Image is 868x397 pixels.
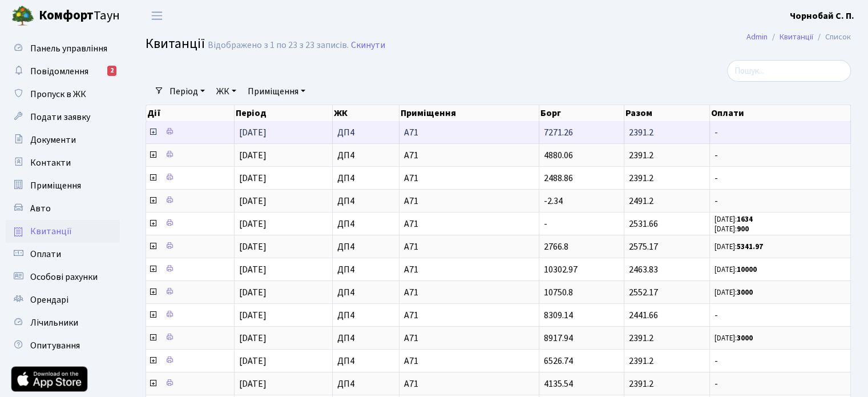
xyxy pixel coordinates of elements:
[337,265,394,274] span: ДП4
[544,218,547,230] span: -
[727,60,851,82] input: Пошук...
[239,172,267,185] span: [DATE]
[729,25,868,49] nav: breadcrumb
[714,151,846,160] span: -
[239,195,267,207] span: [DATE]
[710,105,851,121] th: Оплати
[714,128,846,137] span: -
[780,31,813,43] a: Квитанції
[714,264,757,275] small: [DATE]:
[30,111,90,123] span: Подати заявку
[813,31,851,43] li: Список
[544,355,573,367] span: 6526.74
[629,149,653,162] span: 2391.2
[30,134,76,146] span: Документи
[337,128,394,137] span: ДП4
[544,126,573,139] span: 7271.26
[243,82,310,101] a: Приміщення
[737,264,757,275] b: 10000
[239,218,267,230] span: [DATE]
[239,355,267,367] span: [DATE]
[337,151,394,160] span: ДП4
[212,82,241,101] a: ЖК
[714,287,753,298] small: [DATE]:
[337,242,394,251] span: ДП4
[239,149,267,162] span: [DATE]
[629,332,653,344] span: 2391.2
[737,242,763,252] b: 5341.97
[404,128,534,137] span: А71
[544,263,578,276] span: 10302.97
[6,106,120,129] a: Подати заявку
[404,265,534,274] span: А71
[6,220,120,243] a: Квитанції
[351,40,385,51] a: Скинути
[539,105,624,121] th: Борг
[629,195,653,207] span: 2491.2
[30,202,51,215] span: Авто
[544,172,573,185] span: 2488.86
[239,378,267,390] span: [DATE]
[337,311,394,320] span: ДП4
[146,34,205,54] span: Квитанції
[30,225,72,238] span: Квитанції
[30,339,80,352] span: Опитування
[337,219,394,228] span: ДП4
[39,6,120,26] span: Таун
[629,172,653,185] span: 2391.2
[235,105,333,121] th: Період
[714,333,753,343] small: [DATE]:
[6,266,120,288] a: Особові рахунки
[143,6,171,25] button: Переключити навігацію
[714,214,753,224] small: [DATE]:
[30,271,98,283] span: Особові рахунки
[629,355,653,367] span: 2391.2
[714,197,846,206] span: -
[6,243,120,266] a: Оплати
[39,6,94,25] b: Комфорт
[404,379,534,388] span: А71
[30,157,71,169] span: Контакти
[714,311,846,320] span: -
[544,195,563,207] span: -2.34
[146,105,235,121] th: Дії
[239,332,267,344] span: [DATE]
[6,197,120,220] a: Авто
[404,219,534,228] span: А71
[629,240,658,253] span: 2575.17
[544,149,573,162] span: 4880.06
[737,214,753,224] b: 1634
[624,105,710,121] th: Разом
[337,356,394,366] span: ДП4
[544,332,573,344] span: 8917.94
[208,40,349,51] div: Відображено з 1 по 23 з 23 записів.
[337,197,394,206] span: ДП4
[6,334,120,357] a: Опитування
[30,65,88,78] span: Повідомлення
[6,37,120,60] a: Панель управління
[30,316,78,329] span: Лічильники
[30,248,61,260] span: Оплати
[629,286,658,299] span: 2552.17
[737,287,753,298] b: 3000
[6,311,120,334] a: Лічильники
[30,88,86,101] span: Пропуск в ЖК
[239,286,267,299] span: [DATE]
[239,240,267,253] span: [DATE]
[239,263,267,276] span: [DATE]
[404,356,534,366] span: А71
[629,378,653,390] span: 2391.2
[6,129,120,151] a: Документи
[629,218,658,230] span: 2531.66
[30,179,81,192] span: Приміщення
[404,151,534,160] span: А71
[629,263,658,276] span: 2463.83
[337,334,394,343] span: ДП4
[6,288,120,311] a: Орендарі
[544,378,573,390] span: 4135.54
[6,174,120,197] a: Приміщення
[714,224,749,234] small: [DATE]:
[30,294,68,306] span: Орендарі
[337,288,394,297] span: ДП4
[544,240,568,253] span: 2766.8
